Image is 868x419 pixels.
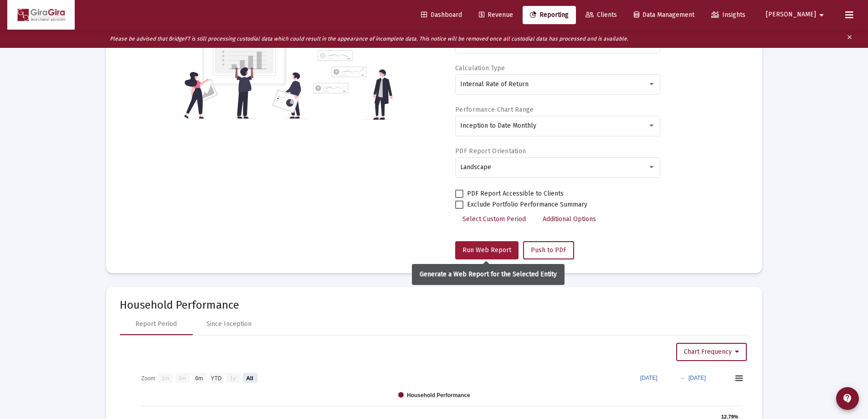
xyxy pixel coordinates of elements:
[766,11,816,19] span: [PERSON_NAME]
[313,50,393,120] img: reporting-alt
[135,320,177,329] div: Report Period
[467,188,564,199] span: PDF Report Accessible to Clients
[455,147,526,155] label: PDF Report Orientation
[530,11,569,19] span: Reporting
[711,11,745,19] span: Insights
[479,11,513,19] span: Revenue
[586,11,617,19] span: Clients
[455,241,519,259] button: Run Web Report
[523,241,574,259] button: Push to PDF
[460,122,536,129] span: Inception to Date Monthly
[842,393,853,404] mat-icon: contact_support
[462,246,511,254] span: Run Web Report
[531,246,566,254] span: Push to PDF
[460,80,529,88] span: Internal Rate of Return
[467,199,587,210] span: Exclude Portfolio Performance Summary
[455,64,505,72] label: Calculation Type
[640,375,657,381] text: [DATE]
[472,6,520,24] a: Revenue
[755,5,838,24] button: [PERSON_NAME]
[578,6,624,24] a: Clients
[206,320,252,329] div: Since Inception
[846,32,853,46] mat-icon: clear
[634,11,694,19] span: Data Management
[407,392,470,398] text: Household Performance
[543,215,596,223] span: Additional Options
[141,375,155,381] text: Zoom
[246,375,253,381] text: All
[195,375,203,381] text: 6m
[14,6,68,24] img: Dashboard
[523,6,576,24] a: Reporting
[704,6,753,24] a: Insights
[627,6,702,24] a: Data Management
[679,375,685,381] text: →
[816,6,827,24] mat-icon: arrow_drop_down
[688,375,706,381] text: [DATE]
[182,30,308,120] img: reporting
[462,215,526,223] span: Select Custom Period
[178,375,186,381] text: 3m
[161,375,169,381] text: 1m
[230,375,236,381] text: 1y
[110,36,628,42] i: Please be advised that BridgeFT is still processing custodial data which could result in the appe...
[455,106,534,114] label: Performance Chart Range
[684,348,739,356] span: Chart Frequency
[414,6,469,24] a: Dashboard
[120,300,749,310] mat-card-title: Household Performance
[460,163,491,171] span: Landscape
[421,11,462,19] span: Dashboard
[211,375,221,381] text: YTD
[676,343,747,361] button: Chart Frequency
